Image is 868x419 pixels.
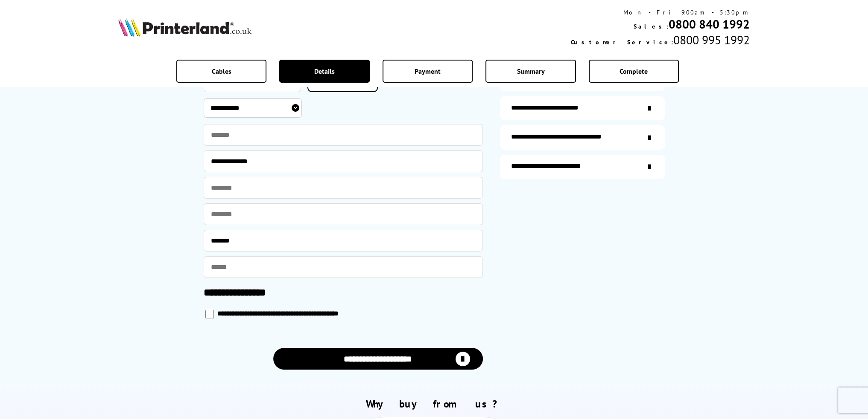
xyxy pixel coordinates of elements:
span: Cables [212,67,231,75]
div: Mon - Fri 9:00am - 5:30pm [571,9,750,16]
span: Complete [620,67,648,75]
a: items-arrive [500,96,665,121]
span: Payment [415,67,441,75]
span: Details [314,67,335,75]
span: Customer Service: [571,38,673,46]
span: Sales: [634,23,669,30]
span: 0800 995 1992 [673,32,750,48]
span: Summary [517,67,544,75]
a: secure-website [500,155,665,179]
img: Printerland Logo [118,18,251,37]
a: 0800 840 1992 [669,16,750,32]
a: additional-cables [500,125,665,150]
h2: Why buy from us? [118,397,749,410]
